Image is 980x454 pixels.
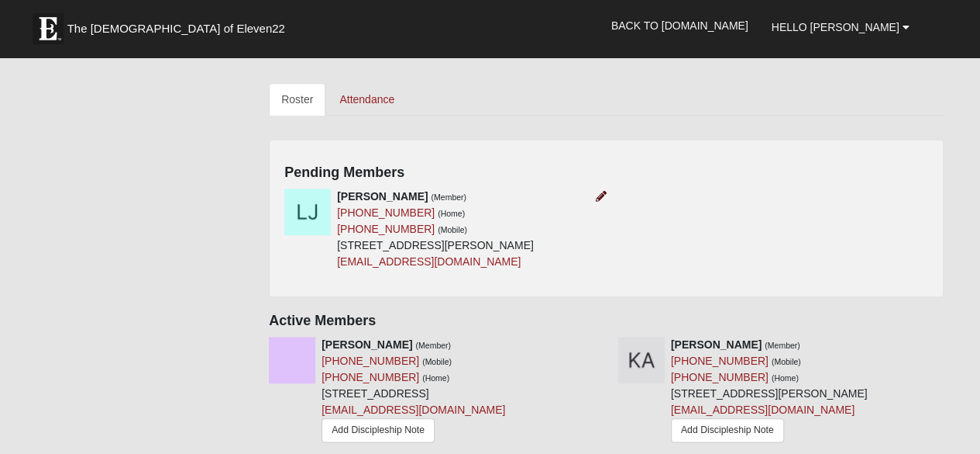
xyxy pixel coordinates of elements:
small: (Member) [765,341,800,350]
small: (Mobile) [422,357,452,366]
img: Eleven22 logo [33,13,64,44]
a: Attendance [327,83,407,116]
a: The [DEMOGRAPHIC_DATA] of Eleven22 [25,5,335,44]
a: [PHONE_NUMBER] [671,355,769,367]
h4: Pending Members [284,165,928,182]
small: (Mobile) [438,225,467,234]
small: (Home) [422,373,449,383]
h4: Active Members [269,313,944,330]
a: Add Discipleship Note [671,418,784,442]
span: Hello [PERSON_NAME] [772,21,899,33]
strong: [PERSON_NAME] [337,190,428,203]
span: The [DEMOGRAPHIC_DATA] of Eleven22 [67,21,285,36]
a: [PHONE_NUMBER] [671,371,769,383]
a: [PHONE_NUMBER] [337,223,435,235]
a: [EMAIL_ADDRESS][DOMAIN_NAME] [322,404,505,416]
a: Add Discipleship Note [322,418,435,442]
div: [STREET_ADDRESS][PERSON_NAME] [337,189,534,270]
strong: [PERSON_NAME] [322,338,412,351]
small: (Home) [772,373,799,383]
div: [STREET_ADDRESS] [322,337,505,446]
small: (Home) [438,209,465,218]
a: Roster [269,83,325,116]
div: [STREET_ADDRESS][PERSON_NAME] [671,337,868,446]
a: [PHONE_NUMBER] [337,206,435,219]
strong: [PERSON_NAME] [671,338,762,351]
a: Back to [DOMAIN_NAME] [600,6,760,45]
a: [EMAIL_ADDRESS][DOMAIN_NAME] [337,255,521,268]
a: [EMAIL_ADDRESS][DOMAIN_NAME] [671,404,854,416]
a: [PHONE_NUMBER] [322,355,419,367]
small: (Member) [431,192,466,202]
a: Hello [PERSON_NAME] [760,8,921,47]
a: [PHONE_NUMBER] [322,371,419,383]
small: (Mobile) [772,357,801,366]
small: (Member) [415,341,451,350]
